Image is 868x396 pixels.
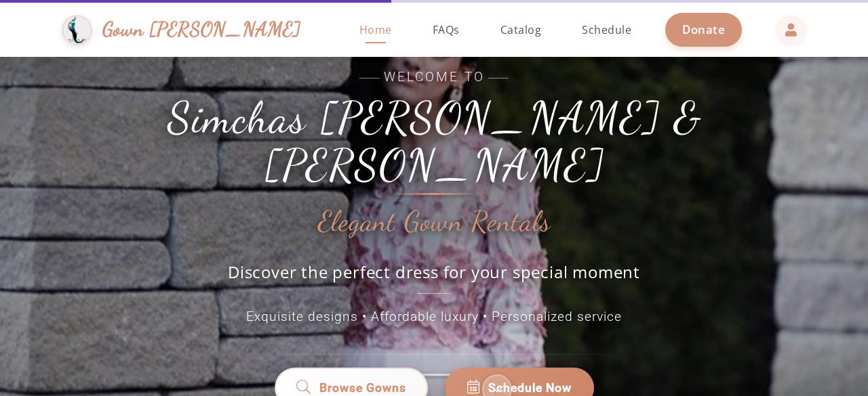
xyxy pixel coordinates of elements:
span: Welcome to [129,68,739,87]
a: FAQs [419,3,473,57]
span: Gown [PERSON_NAME] [102,15,301,44]
a: Schedule [568,3,645,57]
span: Schedule [582,22,631,37]
a: Catalog [487,3,555,57]
span: Home [359,22,392,37]
span: Catalog [500,22,542,37]
a: Donate [665,13,742,46]
p: Discover the perfect dress for your special moment [214,261,654,294]
a: Home [346,3,406,57]
h2: Elegant Gown Rentals [318,206,551,238]
img: Gown Gmach Logo [62,15,92,45]
h1: Simchas [PERSON_NAME] & [PERSON_NAME] [129,94,739,190]
a: Gown [PERSON_NAME] [62,12,315,49]
p: Exquisite designs • Affordable luxury • Personalized service [129,307,739,327]
span: FAQs [433,22,460,37]
span: Donate [682,22,725,37]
